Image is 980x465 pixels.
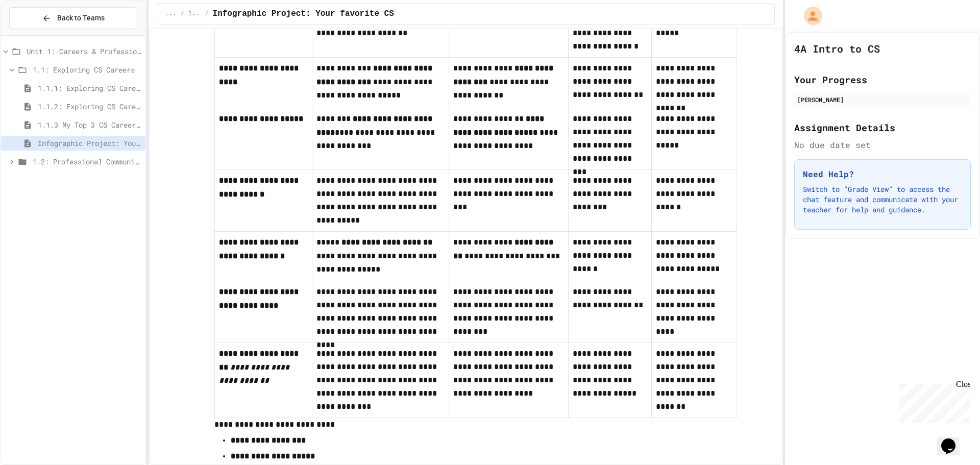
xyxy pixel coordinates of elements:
[27,46,141,57] span: Unit 1: Careers & Professionalism
[797,95,968,104] div: [PERSON_NAME]
[4,4,70,65] div: Chat with us now!Close
[937,424,970,455] iframe: chat widget
[803,184,962,215] p: Switch to "Grade View" to access the chat feature and communicate with your teacher for help and ...
[180,10,184,18] span: /
[38,101,141,112] span: 1.1.2: Exploring CS Careers - Review
[803,168,962,180] h3: Need Help?
[33,156,141,167] span: 1.2: Professional Communication
[793,4,825,28] div: My Account
[794,41,880,56] h1: 4A Intro to CS
[57,13,105,23] span: Back to Teams
[38,119,141,130] span: 1.1.3 My Top 3 CS Careers!
[213,8,394,20] span: Infographic Project: Your favorite CS
[165,10,177,18] span: ...
[895,380,970,423] iframe: chat widget
[794,120,971,135] h2: Assignment Details
[794,72,971,87] h2: Your Progress
[33,64,141,75] span: 1.1: Exploring CS Careers
[9,7,137,29] button: Back to Teams
[794,139,971,151] div: No due date set
[188,10,201,18] span: 1.1: Exploring CS Careers
[205,10,208,18] span: /
[38,83,141,93] span: 1.1.1: Exploring CS Careers
[38,138,141,149] span: Infographic Project: Your favorite CS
